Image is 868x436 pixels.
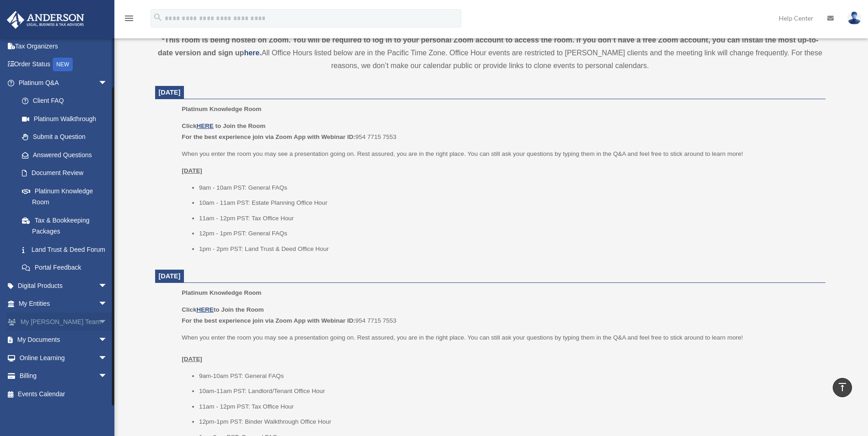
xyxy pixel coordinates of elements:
a: Document Review [13,164,121,182]
li: 1pm - 2pm PST: Land Trust & Deed Office Hour [199,244,819,255]
a: HERE [196,306,213,313]
p: When you enter the room you may see a presentation going on. Rest assured, you are in the right p... [182,332,819,365]
strong: *This room is being hosted on Zoom. You will be required to log in to your personal Zoom account ... [158,36,819,57]
i: vertical_align_top [837,382,848,393]
a: My [PERSON_NAME] Teamarrow_drop_down [6,313,121,331]
a: Digital Productsarrow_drop_down [6,276,121,295]
a: Billingarrow_drop_down [6,367,121,385]
span: arrow_drop_down [98,349,117,367]
p: 954 7715 7553 [182,121,819,142]
span: arrow_drop_down [98,313,117,331]
div: All Office Hours listed below are in the Pacific Time Zone. Office Hour events are restricted to ... [155,34,825,72]
a: Client FAQ [13,92,121,110]
b: Click [182,122,215,129]
a: vertical_align_top [833,378,852,397]
p: 954 7715 7553 [182,304,819,326]
li: 12pm-1pm PST: Binder Walkthrough Office Hour [199,416,819,427]
u: [DATE] [182,356,202,362]
img: Anderson Advisors Platinum Portal [4,11,87,29]
strong: . [259,49,261,57]
span: Platinum Knowledge Room [182,106,261,112]
a: My Entitiesarrow_drop_down [6,295,121,313]
li: 10am-11am PST: Landlord/Tenant Office Hour [199,386,819,397]
a: Tax Organizers [6,37,121,55]
a: Tax & Bookkeeping Packages [13,211,121,240]
a: Platinum Knowledge Room [13,182,117,211]
p: When you enter the room you may see a presentation going on. Rest assured, you are in the right p... [182,149,819,160]
li: 11am - 12pm PST: Tax Office Hour [199,401,819,412]
span: arrow_drop_down [98,74,117,92]
b: Click to Join the Room [182,306,264,313]
a: Submit a Question [13,128,121,146]
li: 12pm - 1pm PST: General FAQs [199,228,819,239]
span: arrow_drop_down [98,276,117,295]
a: Order StatusNEW [6,55,121,74]
div: NEW [53,58,73,71]
u: [DATE] [182,167,202,174]
a: HERE [196,122,213,129]
span: arrow_drop_down [98,367,117,386]
a: Platinum Walkthrough [13,110,121,128]
a: Online Learningarrow_drop_down [6,349,121,367]
a: here [244,49,259,57]
a: Land Trust & Deed Forum [13,240,121,259]
a: Portal Feedback [13,259,121,277]
i: menu [124,13,135,24]
a: Events Calendar [6,385,121,403]
a: Platinum Q&Aarrow_drop_down [6,74,121,92]
b: to Join the Room [216,122,266,129]
span: Platinum Knowledge Room [182,289,261,296]
b: For the best experience join via Zoom App with Webinar ID: [182,133,355,140]
i: search [153,12,163,22]
li: 9am-10am PST: General FAQs [199,371,819,382]
img: User Pic [847,11,861,25]
a: menu [124,16,135,24]
li: 11am - 12pm PST: Tax Office Hour [199,213,819,224]
li: 10am - 11am PST: Estate Planning Office Hour [199,197,819,208]
span: [DATE] [159,272,181,280]
span: arrow_drop_down [98,295,117,314]
span: arrow_drop_down [98,331,117,350]
li: 9am - 10am PST: General FAQs [199,182,819,193]
b: For the best experience join via Zoom App with Webinar ID: [182,317,355,324]
a: Answered Questions [13,146,121,164]
span: [DATE] [159,89,181,96]
a: My Documentsarrow_drop_down [6,331,121,349]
